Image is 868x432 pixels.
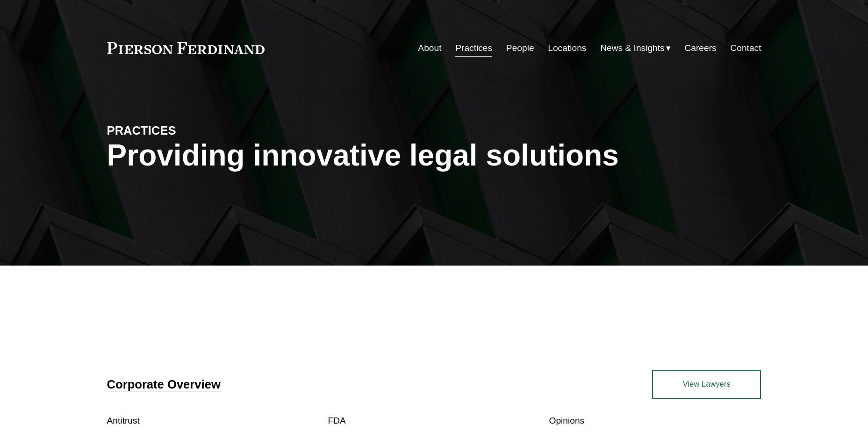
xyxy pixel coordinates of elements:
[107,123,271,138] h4: PRACTICES
[455,39,492,57] a: Practices
[418,39,441,57] a: About
[730,39,761,57] a: Contact
[600,39,671,57] a: folder dropdown
[549,416,584,425] a: Opinions
[548,39,586,57] a: Locations
[107,138,761,173] h1: Providing innovative legal solutions
[684,39,716,57] a: Careers
[107,416,140,425] a: Antitrust
[652,370,761,398] a: View Lawyers
[328,416,346,425] a: FDA
[107,378,221,391] a: Corporate Overview
[600,40,665,57] span: News & Insights
[506,39,534,57] a: People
